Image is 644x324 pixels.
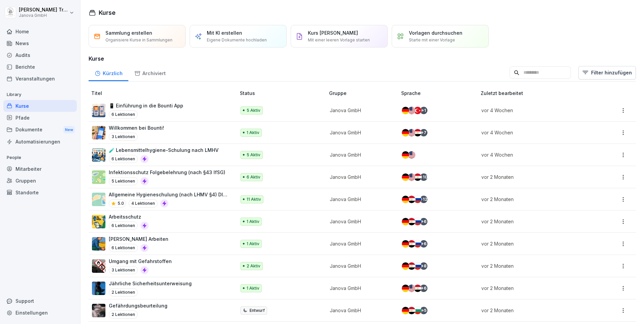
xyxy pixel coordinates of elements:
a: Mitarbeiter [3,163,77,175]
p: vor 2 Monaten [481,262,588,269]
p: 1 Aktiv [247,130,259,136]
p: Zuletzt bearbeitet [481,90,596,97]
img: mi2x1uq9fytfd6tyw03v56b3.png [92,104,105,117]
p: Mit KI erstellen [207,29,242,36]
img: ro33qf0i8ndaw7nkfv0stvse.png [92,259,105,273]
a: Home [3,26,77,37]
p: 3 Lektionen [109,133,138,141]
div: + 5 [420,307,427,314]
img: tr.svg [414,107,421,114]
p: 6 Lektionen [109,244,138,252]
p: Eigene Dokumente hochladen [207,37,267,43]
a: Automatisierungen [3,136,77,148]
h1: Kurse [99,8,116,17]
img: eg.svg [408,262,415,270]
button: Filter hinzufügen [578,66,636,79]
p: Kurs [PERSON_NAME] [308,29,358,36]
div: + 6 [420,240,427,248]
p: Janova GmbH [330,285,390,292]
img: eg.svg [408,307,415,314]
p: [PERSON_NAME] Arbeiten [109,235,168,242]
a: Berichte [3,61,77,73]
p: 3 Lektionen [109,266,138,274]
img: de.svg [402,218,409,225]
div: + 1 [420,107,427,114]
p: Starte mit einer Vorlage [409,37,455,43]
p: 5.0 [118,200,124,206]
p: Titel [91,90,237,97]
p: Janova GmbH [330,218,390,225]
img: tgff07aey9ahi6f4hltuk21p.png [92,170,105,184]
a: DokumenteNew [3,124,77,136]
img: eg.svg [408,240,415,248]
p: vor 2 Monaten [481,307,588,314]
h3: Kurse [89,55,636,63]
p: Janova GmbH [330,262,390,269]
a: Audits [3,49,77,61]
img: de.svg [402,240,409,248]
img: lexopoti9mm3ayfs08g9aag0.png [92,282,105,295]
img: nnjcsz1u2a43td4lvr9683dg.png [92,304,105,317]
div: Archiviert [128,64,171,81]
div: + 10 [420,173,427,181]
p: vor 4 Wochen [481,107,588,114]
img: h7jpezukfv8pwd1f3ia36uzh.png [92,148,105,162]
a: Standorte [3,187,77,198]
p: vor 2 Monaten [481,240,588,247]
div: Kurse [3,100,77,112]
p: 6 Lektionen [109,222,138,230]
p: Janova GmbH [330,196,390,203]
p: 5 Lektionen [109,177,138,185]
div: Support [3,295,77,307]
img: de.svg [402,307,409,314]
p: 2 Aktiv [247,263,260,269]
p: vor 4 Wochen [481,151,588,158]
img: de.svg [402,107,409,114]
a: Kürzlich [89,64,128,81]
p: 4 Lektionen [129,199,158,207]
img: us.svg [408,129,415,136]
p: Janova GmbH [330,107,390,114]
img: de.svg [402,151,409,159]
p: vor 2 Monaten [481,285,588,292]
p: Willkommen bei Bounti! [109,124,164,131]
img: de.svg [402,262,409,270]
img: ru.svg [414,262,421,270]
p: Arbeitsschutz [109,213,149,220]
p: Umgang mit Gefahrstoffen [109,258,172,265]
img: eg.svg [414,285,421,292]
p: Jährliche Sicherheitsunterweisung [109,280,192,287]
p: Infektionsschutz Folgebelehrung (nach §43 IfSG) [109,169,225,176]
a: Einstellungen [3,307,77,319]
img: xh3bnih80d1pxcetv9zsuevg.png [92,126,105,139]
p: 1 Aktiv [247,241,259,247]
p: Janova GmbH [330,307,390,314]
p: [PERSON_NAME] Trautmann [19,7,68,13]
img: us.svg [408,173,415,181]
p: Janova GmbH [330,240,390,247]
a: Gruppen [3,175,77,187]
div: New [63,126,75,134]
p: 6 Lektionen [109,155,138,163]
p: Mit einer leeren Vorlage starten [308,37,370,43]
p: vor 2 Monaten [481,218,588,225]
p: 11 Aktiv [247,196,261,202]
p: Status [240,90,326,97]
p: 6 Lektionen [109,110,138,119]
p: Gefährdungsbeurteilung [109,302,167,309]
p: vor 2 Monaten [481,196,588,203]
img: gxsnf7ygjsfsmxd96jxi4ufn.png [92,193,105,206]
p: Janova GmbH [330,173,390,181]
p: Library [3,89,77,100]
img: ru.svg [414,196,421,203]
img: de.svg [402,196,409,203]
img: bg.svg [414,307,421,314]
p: vor 2 Monaten [481,173,588,181]
p: 🧪 Lebensmittelhygiene-Schulung nach LMHV [109,147,219,154]
p: 5 Aktiv [247,107,260,114]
